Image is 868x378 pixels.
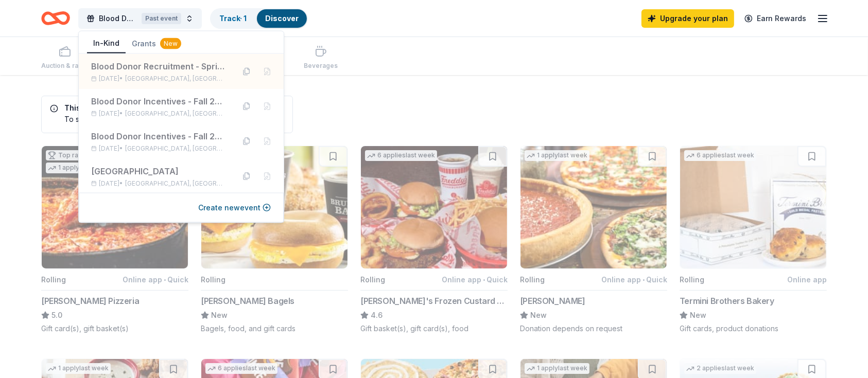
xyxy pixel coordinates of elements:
div: To save donors and apply, please create a new event. [50,114,251,124]
div: [DATE] • [91,145,226,153]
button: Image for Bruegger's Bagels1 applylast weekRolling[PERSON_NAME] BagelsNewBagels, food, and gift c... [201,146,348,334]
button: Blood Donor Recruitment - Spring 2025Past event [78,8,202,29]
div: Blood Donor Incentives - Fall 2024/Winter 2025 [91,95,226,107]
div: Past event [142,13,181,24]
a: Home [41,6,70,30]
span: [GEOGRAPHIC_DATA], [GEOGRAPHIC_DATA] [125,145,226,153]
span: [GEOGRAPHIC_DATA], [GEOGRAPHIC_DATA] [125,179,226,188]
div: [GEOGRAPHIC_DATA] [91,165,226,177]
a: Track· 1 [219,14,247,23]
a: Earn Rewards [738,9,812,28]
button: Image for Freddy's Frozen Custard & Steakburgers6 applieslast weekRollingOnline app•Quick[PERSON_... [360,146,508,334]
button: Image for Lou Malnati's PizzeriaTop rated1 applylast weekRollingOnline app•Quick[PERSON_NAME] Piz... [41,146,188,334]
button: Image for Giordano's1 applylast weekRollingOnline app•Quick[PERSON_NAME]NewDonation depends on re... [520,146,667,334]
button: Image for Termini Brothers Bakery6 applieslast weekRollingOnline appTermini Brothers BakeryNewGif... [680,146,827,334]
a: Discover [265,14,299,23]
div: Blood Donor Recruitment - Spring 2025 [91,60,226,73]
button: Track· 1Discover [210,8,308,29]
span: [GEOGRAPHIC_DATA], [GEOGRAPHIC_DATA] [125,75,226,83]
button: In-Kind [87,34,126,53]
a: Upgrade your plan [641,9,734,28]
button: Create newevent [198,202,271,214]
div: New [160,38,181,49]
div: Blood Donor Incentives - Fall 2024/Winter 2025 [91,130,226,142]
span: [GEOGRAPHIC_DATA], [GEOGRAPHIC_DATA] [125,110,226,118]
span: Blood Donor Recruitment - Spring 2025 [99,12,137,25]
div: [DATE] • [91,179,226,188]
div: [DATE] • [91,75,226,83]
button: Grants [126,34,187,53]
div: [DATE] • [91,110,226,118]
